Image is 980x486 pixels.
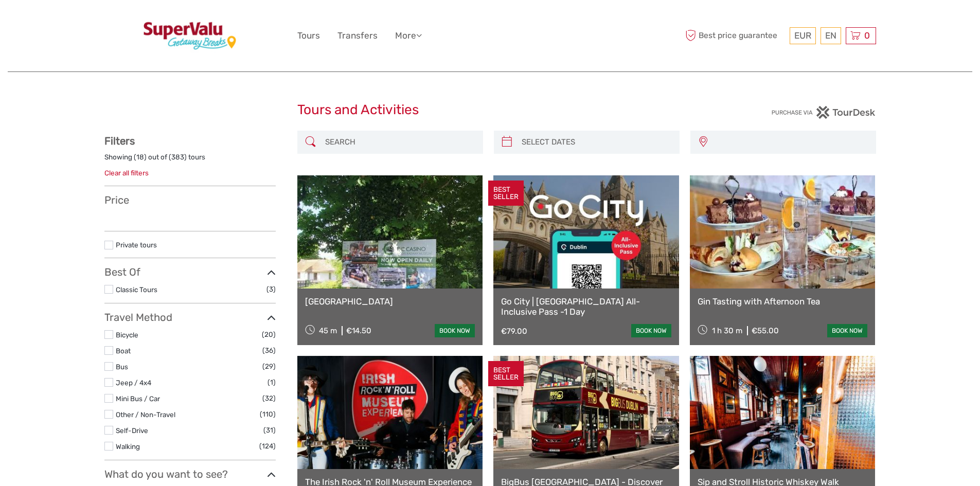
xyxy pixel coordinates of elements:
div: EN [821,27,841,44]
h3: What do you want to see? [104,468,276,480]
span: (36) [262,345,276,356]
h3: Price [104,194,276,206]
span: (110) [260,408,276,420]
a: book now [631,324,671,337]
a: Bicycle [116,331,138,339]
strong: Filters [104,135,135,147]
h3: Best Of [104,266,276,278]
a: Boat [116,347,131,355]
span: (29) [262,361,276,372]
div: €79.00 [501,327,527,336]
a: Clear all filters [104,169,149,177]
span: (31) [263,424,276,436]
span: EUR [794,30,811,41]
a: Bus [116,363,128,371]
a: Classic Tours [116,285,157,294]
a: Mini Bus / Car [116,394,160,403]
a: Other / Non-Travel [116,410,175,419]
a: Gin Tasting with Afternoon Tea [698,296,868,307]
img: 3600-e7bc17d6-e64c-40d4-9707-750177adace4_logo_big.jpg [137,8,242,64]
span: (1) [268,376,276,388]
span: Best price guarantee [683,27,787,44]
span: (32) [262,392,276,404]
a: Private tours [116,241,157,249]
div: BEST SELLER [488,361,524,387]
div: €14.50 [346,326,371,335]
a: Jeep / 4x4 [116,379,151,387]
a: Self-Drive [116,426,148,435]
span: (20) [262,329,276,340]
span: 0 [863,30,871,41]
a: Tours [297,28,320,43]
input: SELECT DATES [518,133,674,151]
a: book now [827,324,867,337]
a: Transfers [337,28,378,43]
a: [GEOGRAPHIC_DATA] [305,296,475,307]
span: 1 h 30 m [712,326,742,335]
a: book now [435,324,475,337]
a: Go City | [GEOGRAPHIC_DATA] All-Inclusive Pass -1 Day [501,296,671,317]
input: SEARCH [321,133,478,151]
a: Walking [116,442,140,451]
div: €55.00 [752,326,779,335]
span: (3) [266,283,276,295]
a: More [395,28,422,43]
span: (124) [259,440,276,452]
img: PurchaseViaTourDesk.png [771,106,876,119]
span: 45 m [319,326,337,335]
label: 18 [136,152,144,162]
div: BEST SELLER [488,181,524,206]
h3: Travel Method [104,311,276,323]
div: Showing ( ) out of ( ) tours [104,152,276,168]
label: 383 [171,152,184,162]
h1: Tours and Activities [297,102,683,118]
